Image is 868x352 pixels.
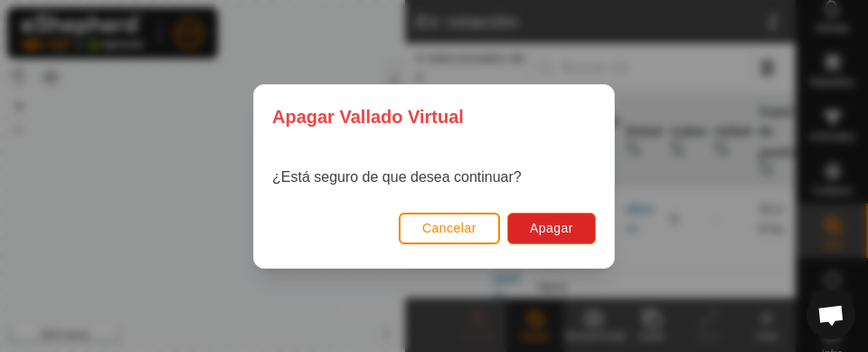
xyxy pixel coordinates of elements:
[507,212,596,243] button: Apagar
[272,103,464,130] span: Apagar Vallado Virtual
[422,221,476,235] span: Cancelar
[272,166,522,188] p: ¿Está seguro de que desea continuar?
[399,212,500,243] button: Cancelar
[530,221,573,235] span: Apagar
[807,290,855,339] div: Chat abierto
